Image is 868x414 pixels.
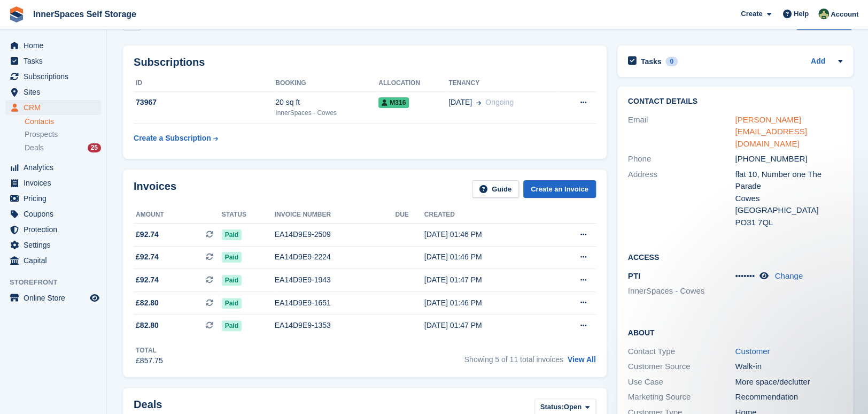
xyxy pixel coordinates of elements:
[540,402,564,412] span: Status:
[735,217,842,229] div: PO31 7QL
[628,251,842,262] h2: Access
[25,143,44,153] span: Deals
[222,252,242,263] span: Paid
[5,100,101,115] a: menu
[735,168,842,193] div: flat 10, Number one The Parade
[136,229,159,240] span: £92.74
[628,153,735,165] div: Phone
[88,292,101,304] a: Preview store
[628,271,640,280] span: PTI
[5,237,101,252] a: menu
[136,346,163,355] div: Total
[628,168,735,229] div: Address
[831,9,858,20] span: Account
[9,6,25,22] img: stora-icon-8386f47178a22dfd0bd8f6a31ec36ba5ce8667c1dd55bd0f319d3a0aa187defe.svg
[5,175,101,190] a: menu
[628,391,735,403] div: Marketing Source
[275,97,378,108] div: 20 sq ft
[628,376,735,388] div: Use Case
[735,193,842,205] div: Cowes
[774,271,803,280] a: Change
[523,180,596,198] a: Create an Invoice
[424,320,548,331] div: [DATE] 01:47 PM
[735,347,770,356] a: Customer
[134,133,211,144] div: Create a Subscription
[378,97,409,108] span: M316
[25,129,101,140] a: Prospects
[24,253,88,268] span: Capital
[25,142,101,154] a: Deals 25
[134,206,222,224] th: Amount
[424,206,548,224] th: Created
[275,297,396,309] div: EA14D9E9-1651
[275,108,378,118] div: InnerSpaces - Cowes
[134,97,275,108] div: 73967
[735,204,842,217] div: [GEOGRAPHIC_DATA]
[735,115,807,148] a: [PERSON_NAME][EMAIL_ADDRESS][DOMAIN_NAME]
[10,277,106,288] span: Storefront
[628,346,735,358] div: Contact Type
[5,160,101,175] a: menu
[24,290,88,305] span: Online Store
[5,53,101,68] a: menu
[628,97,842,106] h2: Contact Details
[811,56,825,68] a: Add
[472,180,519,198] a: Guide
[222,206,275,224] th: Status
[5,290,101,305] a: menu
[222,229,242,240] span: Paid
[88,143,101,152] div: 25
[24,85,88,99] span: Sites
[5,191,101,206] a: menu
[5,206,101,221] a: menu
[24,160,88,175] span: Analytics
[5,38,101,53] a: menu
[628,327,842,338] h2: About
[136,320,159,331] span: £82.80
[628,361,735,373] div: Customer Source
[735,271,755,280] span: •••••••
[222,320,242,331] span: Paid
[275,274,396,286] div: EA14D9E9-1943
[275,320,396,331] div: EA14D9E9-1353
[424,251,548,263] div: [DATE] 01:46 PM
[24,175,88,190] span: Invoices
[134,128,218,148] a: Create a Subscription
[134,180,176,198] h2: Invoices
[275,251,396,263] div: EA14D9E9-2224
[136,274,159,286] span: £92.74
[735,376,842,388] div: More space/declutter
[485,98,514,106] span: Ongoing
[424,229,548,240] div: [DATE] 01:46 PM
[134,56,596,68] h2: Subscriptions
[448,75,558,92] th: Tenancy
[24,222,88,237] span: Protection
[5,69,101,84] a: menu
[275,75,378,92] th: Booking
[628,114,735,150] div: Email
[222,298,242,309] span: Paid
[24,237,88,252] span: Settings
[735,391,842,403] div: Recommendation
[134,75,275,92] th: ID
[665,57,678,66] div: 0
[628,285,735,297] li: InnerSpaces - Cowes
[741,9,762,19] span: Create
[395,206,424,224] th: Due
[5,253,101,268] a: menu
[5,85,101,99] a: menu
[641,57,662,66] h2: Tasks
[24,38,88,53] span: Home
[24,53,88,68] span: Tasks
[25,117,101,127] a: Contacts
[24,69,88,84] span: Subscriptions
[29,5,141,23] a: InnerSpaces Self Storage
[818,9,829,19] img: Paula Amey
[735,153,842,165] div: [PHONE_NUMBER]
[735,361,842,373] div: Walk-in
[275,206,396,224] th: Invoice number
[794,9,809,19] span: Help
[275,229,396,240] div: EA14D9E9-2509
[25,129,58,140] span: Prospects
[24,206,88,221] span: Coupons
